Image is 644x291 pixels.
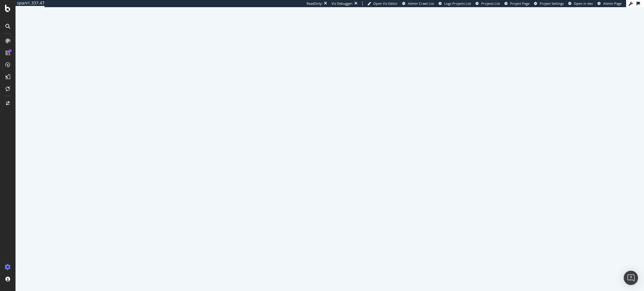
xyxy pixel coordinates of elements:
[332,1,353,6] div: Viz Debugger:
[624,271,638,285] div: Open Intercom Messenger
[534,1,564,6] a: Project Settings
[568,1,593,6] a: Open in dev
[597,1,622,6] a: Admin Page
[481,1,500,6] span: Projects List
[444,1,471,6] span: Logs Projects List
[373,1,398,6] span: Open Viz Editor
[510,1,530,6] span: Project Page
[476,1,500,6] a: Projects List
[574,1,593,6] span: Open in dev
[540,1,564,6] span: Project Settings
[408,1,434,6] span: Admin Crawl List
[603,1,622,6] span: Admin Page
[439,1,471,6] a: Logs Projects List
[402,1,434,6] a: Admin Crawl List
[306,1,323,6] div: ReadOnly:
[367,1,398,6] a: Open Viz Editor
[504,1,530,6] a: Project Page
